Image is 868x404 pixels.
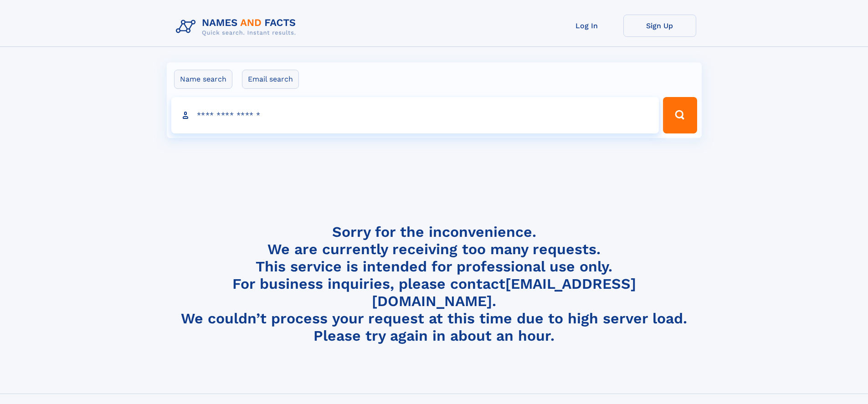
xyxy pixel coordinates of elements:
[172,223,696,345] h4: Sorry for the inconvenience. We are currently receiving too many requests. This service is intend...
[663,97,697,133] button: Search Button
[174,70,232,89] label: Name search
[172,15,303,39] img: Logo Names and Facts
[242,70,299,89] label: Email search
[623,15,696,37] a: Sign Up
[372,275,636,310] a: [EMAIL_ADDRESS][DOMAIN_NAME]
[171,97,659,133] input: search input
[550,15,623,37] a: Log In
